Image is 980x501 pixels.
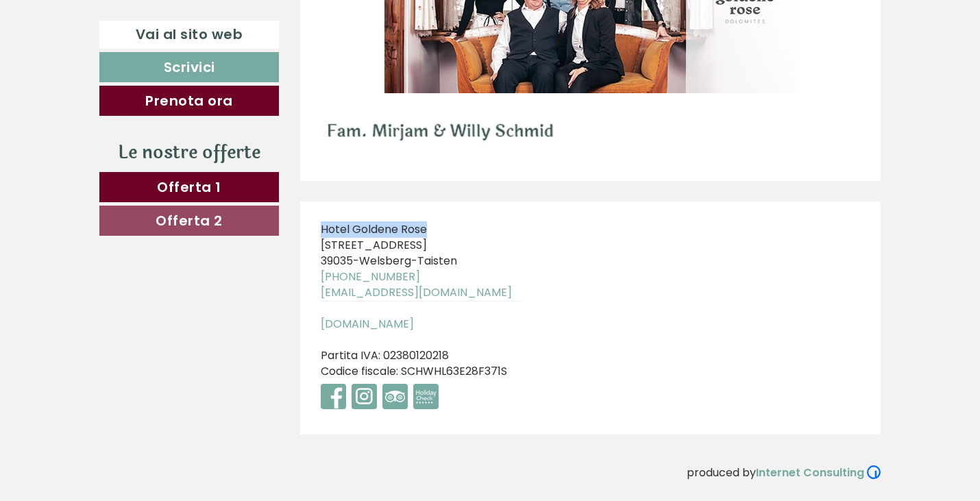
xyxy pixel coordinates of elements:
a: Vai al sito web [99,21,279,49]
img: Logo Internet Consulting [867,465,881,479]
span: Welsberg-Taisten [359,253,457,269]
a: [DOMAIN_NAME] [321,316,414,332]
a: [EMAIL_ADDRESS][DOMAIN_NAME] [321,284,512,300]
div: lunedì [243,10,297,34]
small: 16:04 [21,66,225,76]
img: image [321,100,561,154]
a: [PHONE_NUMBER] [321,269,420,284]
a: Internet Consulting [756,465,881,480]
a: Prenota ora [99,86,279,116]
span: : 02380120218 [378,347,449,363]
div: Le nostre offerte [99,140,279,165]
div: produced by [99,455,881,481]
div: Hotel Goldene Rose [21,40,225,51]
div: - Partita IVA Codice fiscale [300,201,542,434]
span: : SCHWHL63E28F371S [396,363,507,379]
div: Buon giorno, come possiamo aiutarla? [10,37,232,79]
span: 39035 [321,253,353,269]
a: Scrivici [99,52,279,82]
span: Offerta 1 [157,178,221,197]
span: Hotel Goldene Rose [321,221,427,237]
button: Invia [463,355,541,385]
b: Internet Consulting [756,465,864,480]
span: Offerta 2 [156,211,223,230]
span: [STREET_ADDRESS] [321,237,427,253]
